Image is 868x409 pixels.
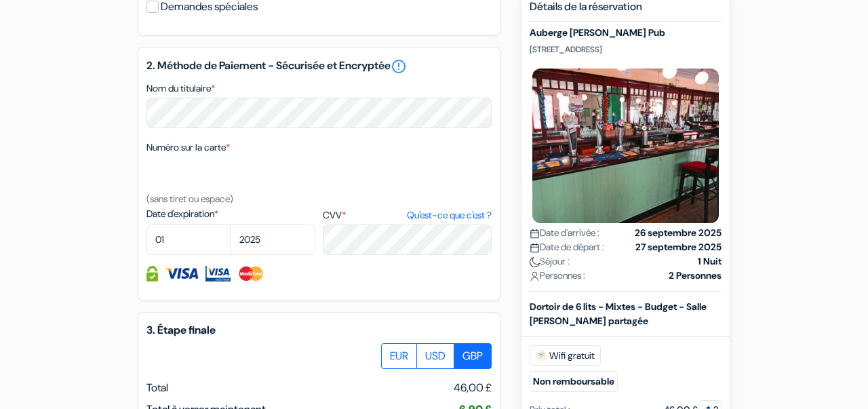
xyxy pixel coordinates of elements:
label: Nom du titulaire [146,81,215,96]
img: user_icon.svg [530,271,540,281]
span: Date de départ : [530,240,604,254]
strong: 1 Nuit [698,254,722,269]
b: Dortoir de 6 lits - Mixtes - Budget - Salle [PERSON_NAME] partagée [530,300,707,327]
label: Date d'expiration [146,207,315,221]
strong: 27 septembre 2025 [635,240,722,254]
small: (sans tiret ou espace) [146,193,233,205]
img: calendar.svg [530,243,540,253]
p: [STREET_ADDRESS] [530,44,722,55]
label: EUR [381,343,417,369]
strong: 2 Personnes [669,269,722,283]
h5: 3. Étape finale [146,324,492,336]
span: Wifi gratuit [530,345,601,366]
span: Date d'arrivée : [530,226,599,240]
small: Non remboursable [530,371,618,392]
h5: Auberge [PERSON_NAME] Pub [530,27,722,39]
span: Séjour : [530,254,570,269]
img: Master Card [237,266,265,281]
a: Qu'est-ce que c'est ? [407,208,492,222]
h5: 2. Méthode de Paiement - Sécurisée et Encryptée [146,58,492,75]
span: Total [146,381,168,395]
label: CVV [323,208,492,222]
a: error_outline [391,58,407,75]
label: USD [416,343,454,369]
label: GBP [454,343,492,369]
img: Information de carte de crédit entièrement encryptée et sécurisée [146,266,158,281]
span: Personnes : [530,269,585,283]
img: free_wifi.svg [536,350,547,361]
img: calendar.svg [530,229,540,239]
label: Numéro sur la carte [146,140,230,155]
span: 46,00 £ [454,380,492,396]
img: Visa Electron [205,266,230,281]
div: Basic radio toggle button group [382,343,492,369]
strong: 26 septembre 2025 [635,226,722,240]
img: moon.svg [530,257,540,267]
img: Visa [165,266,199,281]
